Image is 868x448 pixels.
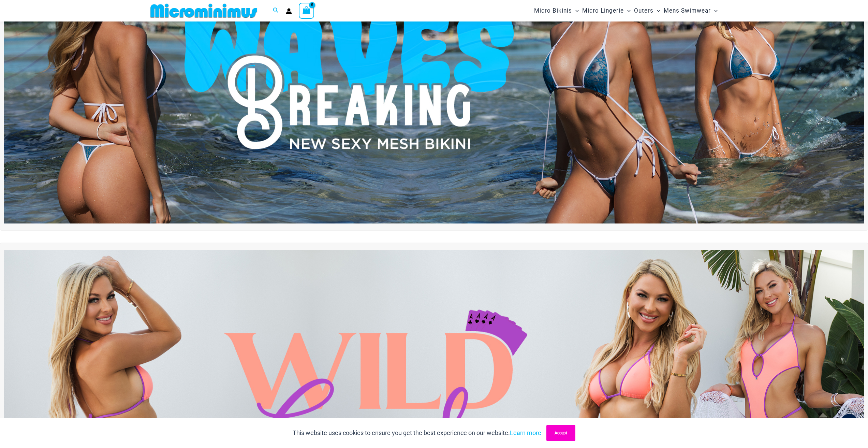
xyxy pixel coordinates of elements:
[662,2,719,19] a: Mens SwimwearMenu ToggleMenu Toggle
[624,2,631,19] span: Menu Toggle
[293,428,541,438] p: This website uses cookies to ensure you get the best experience on our website.
[273,6,279,15] a: Search icon link
[148,3,260,18] img: MM SHOP LOGO FLAT
[634,2,653,19] span: Outers
[632,2,662,19] a: OutersMenu ToggleMenu Toggle
[546,425,575,441] button: Accept
[286,8,292,14] a: Account icon link
[510,429,541,436] a: Learn more
[299,3,314,18] a: View Shopping Cart, 5 items
[572,2,579,19] span: Menu Toggle
[582,2,624,19] span: Micro Lingerie
[531,1,721,20] nav: Site Navigation
[532,2,580,19] a: Micro BikinisMenu ToggleMenu Toggle
[664,2,711,19] span: Mens Swimwear
[711,2,718,19] span: Menu Toggle
[580,2,632,19] a: Micro LingerieMenu ToggleMenu Toggle
[534,2,572,19] span: Micro Bikinis
[653,2,660,19] span: Menu Toggle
